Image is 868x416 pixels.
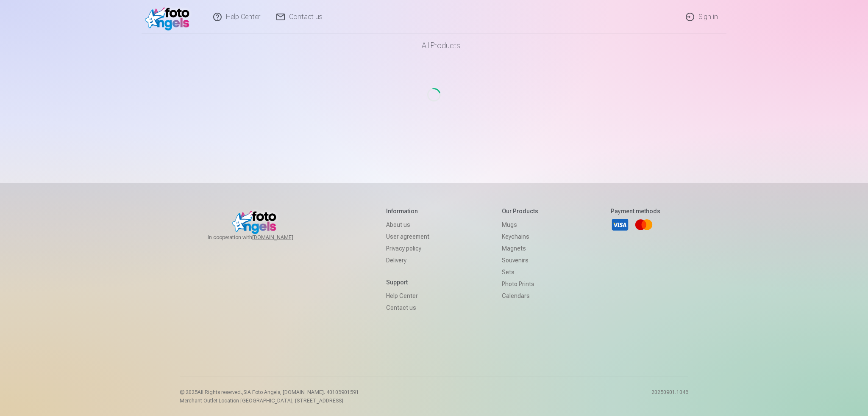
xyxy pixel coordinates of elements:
h5: Payment methods [611,207,660,215]
h5: Our products [502,207,538,215]
p: © 2025 All Rights reserved. , [180,389,359,396]
a: Delivery [386,254,429,266]
a: Photo prints [502,278,538,290]
p: 20250901.1043 [651,389,688,404]
a: Mastercard [634,215,653,234]
a: Privacy policy [386,242,429,254]
a: [DOMAIN_NAME] [252,234,314,241]
a: Contact us [386,302,429,314]
a: Mugs [502,219,538,231]
a: Keychains [502,231,538,242]
a: About us [386,219,429,231]
a: Visa [611,215,629,234]
a: Help Center [386,290,429,302]
p: Merchant Outlet Location [GEOGRAPHIC_DATA], [STREET_ADDRESS] [180,397,359,404]
a: Sets [502,266,538,278]
img: /fa1 [145,3,194,30]
span: SIA Foto Angels, [DOMAIN_NAME]. 40103901591 [243,389,359,395]
a: Souvenirs [502,254,538,266]
a: Magnets [502,242,538,254]
a: All products [398,34,470,58]
span: In cooperation with [208,234,314,241]
a: Calendars [502,290,538,302]
h5: Support [386,278,429,287]
h5: Information [386,207,429,215]
a: User agreement [386,231,429,242]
